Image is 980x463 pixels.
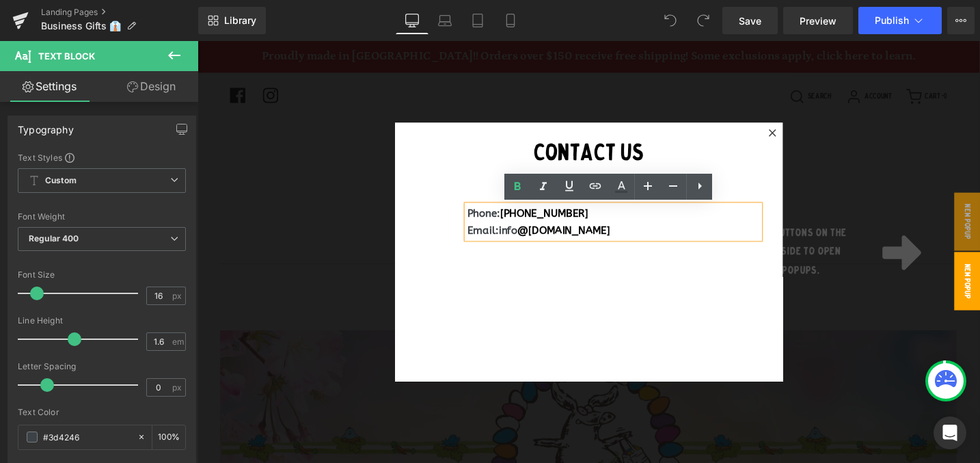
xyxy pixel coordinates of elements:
[29,233,79,243] b: Regular 400
[38,51,95,62] span: Text Block
[41,7,198,18] a: Landing Pages
[657,7,684,34] button: Undo
[800,14,836,28] span: Preview
[198,7,266,34] a: New Library
[947,7,975,34] button: More
[172,383,184,392] span: px
[285,194,318,207] b: Email:
[461,7,494,34] a: Tablet
[18,270,186,280] div: Font Size
[285,176,413,189] b: Phone:
[172,291,184,300] span: px
[934,416,966,449] div: Open Intercom Messenger
[172,337,184,346] span: em
[858,7,942,34] button: Publish
[428,7,461,34] a: Laptop
[875,15,909,26] span: Publish
[285,191,594,209] p: info
[224,14,256,27] span: Library
[152,425,185,449] div: %
[18,362,186,371] div: Letter Spacing
[41,21,121,31] span: Business Gifts 👔
[800,223,827,285] span: New Popup
[43,429,131,445] input: Color
[783,7,853,34] a: Preview
[223,101,604,140] h1: Contact us
[494,7,527,34] a: Mobile
[102,71,201,102] a: Design
[338,194,436,207] a: @[DOMAIN_NAME]
[18,408,186,417] div: Text Color
[739,14,761,28] span: Save
[800,160,827,222] span: New Popup
[690,7,717,34] button: Redo
[320,176,413,189] a: [PHONE_NUMBER]
[396,7,428,34] a: Desktop
[223,140,604,158] p: Don't hesitate, call away!
[18,116,74,135] div: Typography
[45,175,77,187] b: Custom
[18,212,186,222] div: Font Weight
[18,152,186,163] div: Text Styles
[18,316,186,326] div: Line Height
